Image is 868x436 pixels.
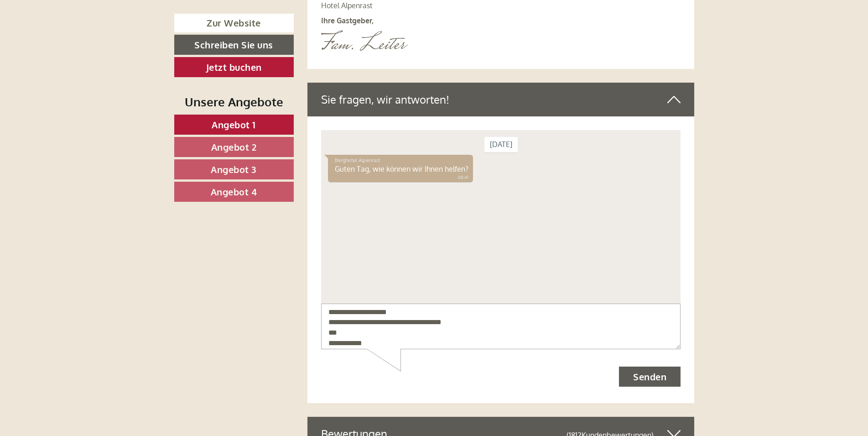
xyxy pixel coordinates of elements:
[174,57,294,77] a: Jetzt buchen
[163,7,197,22] div: [DATE]
[298,236,359,257] button: Senden
[211,163,257,175] span: Angebot 3
[174,35,294,55] a: Schreiben Sie uns
[174,14,294,32] a: Zur Website
[7,25,152,53] div: Guten Tag, wie können wir Ihnen helfen?
[14,26,147,34] div: Berghotel Alpenrast
[212,119,256,131] span: Angebot 1
[211,141,257,153] span: Angebot 2
[14,44,147,51] small: 08:41
[307,83,694,116] div: Sie fragen, wir antworten!
[321,31,458,51] img: image
[321,16,374,25] span: Ihre Gastgeber,
[174,93,294,110] div: Unsere Angebote
[211,186,257,198] span: Angebot 4
[321,0,681,11] p: Hotel Alpenrast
